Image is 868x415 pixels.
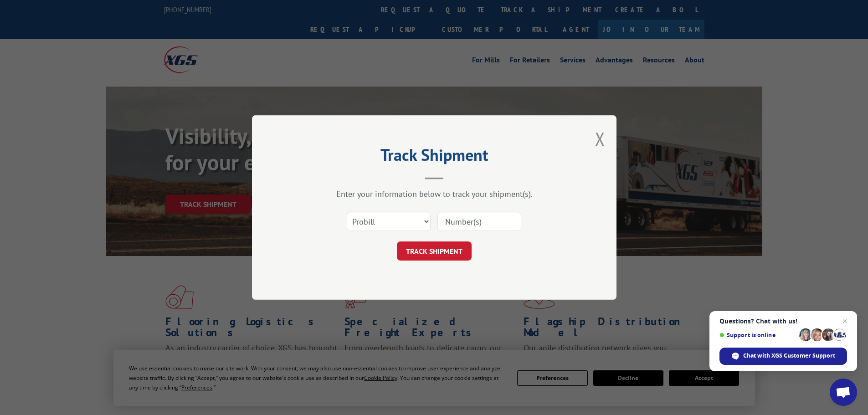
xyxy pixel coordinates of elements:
[397,241,472,261] button: TRACK SHIPMENT
[298,149,571,166] h2: Track Shipment
[839,316,850,327] span: Close chat
[719,318,847,325] span: Questions? Chat with us!
[437,212,521,231] input: Number(s)
[743,352,835,360] span: Chat with XGS Customer Support
[719,332,796,338] span: Support is online
[298,189,571,199] div: Enter your information below to track your shipment(s).
[719,348,847,365] div: Chat with XGS Customer Support
[595,127,605,151] button: Close modal
[830,379,857,406] div: Open chat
